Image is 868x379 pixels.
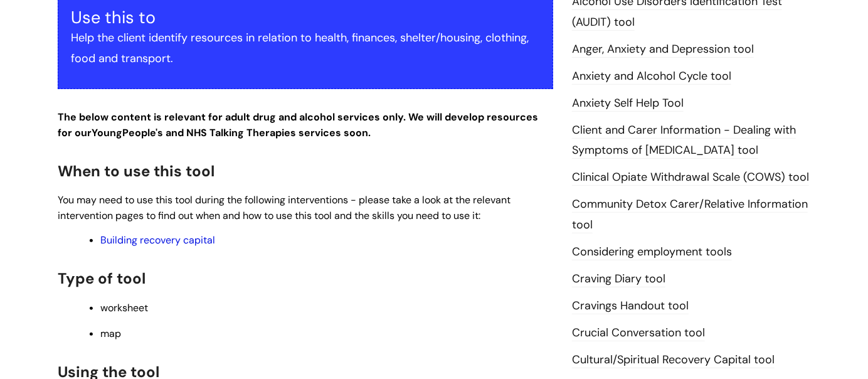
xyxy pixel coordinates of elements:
[572,196,808,233] a: Community Detox Carer/Relative Information tool
[100,301,148,314] span: worksheet
[572,244,732,260] a: Considering employment tools
[58,161,214,181] span: When to use this tool
[572,122,796,159] a: Client and Carer Information - Dealing with Symptoms of [MEDICAL_DATA] tool
[572,352,775,368] a: Cultural/Spiritual Recovery Capital tool
[100,233,215,247] a: Building recovery capital
[572,95,684,112] a: Anxiety Self Help Tool
[58,110,538,139] strong: The below content is relevant for adult drug and alcohol services only. We will develop resources...
[100,327,121,340] span: map
[71,8,540,28] h3: Use this to
[572,169,809,186] a: Clinical Opiate Withdrawal Scale (COWS) tool
[122,126,163,139] strong: People's
[58,193,511,222] span: You may need to use this tool during the following interventions - please take a look at the rele...
[572,41,754,58] a: Anger, Anxiety and Depression tool
[572,271,665,287] a: Craving Diary tool
[71,28,540,68] p: Help the client identify resources in relation to health, finances, shelter/housing, clothing, fo...
[572,298,689,314] a: Cravings Handout tool
[92,126,166,139] strong: Young
[572,325,705,341] a: Crucial Conversation tool
[572,68,731,85] a: Anxiety and Alcohol Cycle tool
[58,269,146,288] span: Type of tool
